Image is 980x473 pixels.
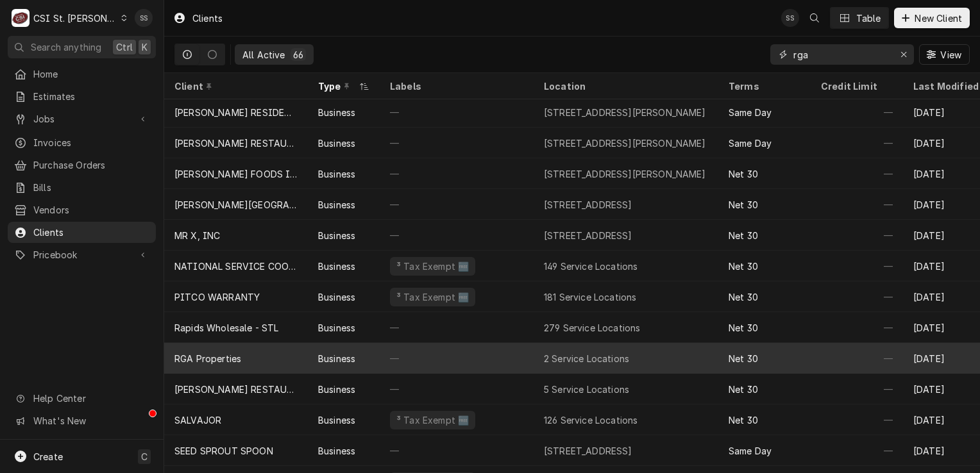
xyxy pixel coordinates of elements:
[729,106,772,119] div: Same Day
[729,352,758,365] div: Net 30
[544,352,629,365] div: 2 Service Locations
[380,312,534,343] div: —
[318,229,355,242] div: Business
[8,199,156,220] a: Vendors
[12,9,30,27] div: CSI St. Louis's Avatar
[729,444,772,458] div: Same Day
[31,40,101,54] span: Search anything
[894,8,970,28] button: New Client
[33,248,130,261] span: Pricebook
[804,8,825,28] button: Open search
[729,413,758,427] div: Net 30
[174,352,241,365] div: RGA Properties
[135,9,153,27] div: Sarah Shafer's Avatar
[8,154,156,176] a: Purchase Orders
[8,108,156,129] a: Go to Jobs
[395,290,470,304] div: ³ Tax Exempt 🆓
[33,90,149,103] span: Estimates
[116,40,133,54] span: Ctrl
[174,137,298,150] div: [PERSON_NAME] RESTAURANTS, MCDONALDS #14821 COLUMBIA
[544,106,706,119] div: [STREET_ADDRESS][PERSON_NAME]
[142,40,148,54] span: K
[8,410,156,431] a: Go to What's New
[544,79,708,93] div: Location
[33,112,130,126] span: Jobs
[318,290,355,304] div: Business
[8,177,156,198] a: Bills
[174,79,295,93] div: Client
[729,229,758,242] div: Net 30
[821,79,890,93] div: Credit Limit
[390,79,523,93] div: Labels
[174,290,260,304] div: PITCO WARRANTY
[380,158,534,189] div: —
[544,198,632,212] div: [STREET_ADDRESS]
[729,290,758,304] div: Net 30
[174,413,221,427] div: SALVAJOR
[793,44,890,65] input: Keyword search
[318,198,355,212] div: Business
[544,321,640,335] div: 279 Service Locations
[544,383,629,396] div: 5 Service Locations
[174,260,298,273] div: NATIONAL SERVICE COOPERATIVE
[33,414,148,427] span: What's New
[174,383,298,396] div: [PERSON_NAME] RESTAURANT SUPPLY (1)
[318,137,355,150] div: Business
[174,106,298,119] div: [PERSON_NAME] RESIDENCE
[380,343,534,374] div: —
[174,198,298,212] div: [PERSON_NAME][GEOGRAPHIC_DATA]
[811,189,903,220] div: —
[8,63,156,85] a: Home
[856,12,881,25] div: Table
[8,36,156,58] button: Search anythingCtrlK
[33,158,149,172] span: Purchase Orders
[544,413,638,427] div: 126 Service Locations
[912,12,965,25] span: New Client
[318,352,355,365] div: Business
[919,44,970,65] button: View
[729,260,758,273] div: Net 30
[781,9,799,27] div: SS
[544,167,706,181] div: [STREET_ADDRESS][PERSON_NAME]
[318,321,355,335] div: Business
[33,392,148,405] span: Help Center
[544,444,632,458] div: [STREET_ADDRESS]
[293,48,303,62] div: 66
[8,388,156,409] a: Go to Help Center
[318,106,355,119] div: Business
[811,220,903,251] div: —
[729,383,758,396] div: Net 30
[811,281,903,312] div: —
[811,374,903,404] div: —
[318,413,355,427] div: Business
[781,9,799,27] div: Sarah Shafer's Avatar
[242,48,285,62] div: All Active
[8,132,156,153] a: Invoices
[135,9,153,27] div: SS
[380,189,534,220] div: —
[938,48,964,62] span: View
[544,260,638,273] div: 149 Service Locations
[174,321,279,335] div: Rapids Wholesale - STL
[318,167,355,181] div: Business
[729,321,758,335] div: Net 30
[395,413,470,427] div: ³ Tax Exempt 🆓
[811,343,903,374] div: —
[395,260,470,273] div: ³ Tax Exempt 🆓
[12,9,30,27] div: C
[33,67,149,81] span: Home
[811,312,903,343] div: —
[544,290,636,304] div: 181 Service Locations
[811,128,903,158] div: —
[729,79,798,93] div: Terms
[811,158,903,189] div: —
[318,444,355,458] div: Business
[174,444,273,458] div: SEED SPROUT SPOON
[380,435,534,466] div: —
[811,435,903,466] div: —
[33,12,117,25] div: CSI St. [PERSON_NAME]
[729,167,758,181] div: Net 30
[141,450,148,463] span: C
[380,374,534,404] div: —
[33,203,149,217] span: Vendors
